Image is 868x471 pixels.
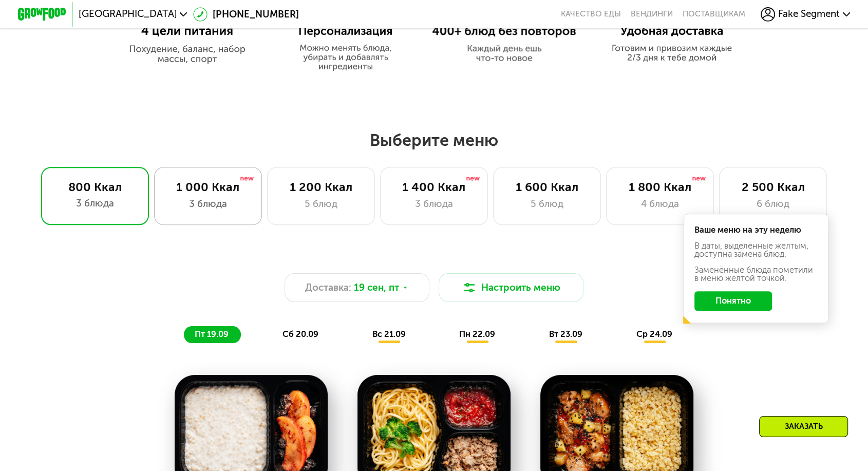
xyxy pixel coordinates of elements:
[193,7,299,22] a: [PHONE_NUMBER]
[694,291,772,311] button: Понятно
[549,329,582,339] span: вт 23.09
[53,196,137,211] div: 3 блюда
[636,329,672,339] span: ср 24.09
[195,329,229,339] span: пт 19.09
[79,9,177,19] span: [GEOGRAPHIC_DATA]
[305,280,351,295] span: Доставка:
[39,130,829,150] h2: Выберите меню
[282,329,318,339] span: сб 20.09
[372,329,405,339] span: вс 21.09
[505,180,589,194] div: 1 600 Ккал
[694,266,818,283] div: Заменённые блюда пометили в меню жёлтой точкой.
[618,180,702,194] div: 1 800 Ккал
[618,197,702,211] div: 4 блюда
[53,180,137,194] div: 800 Ккал
[631,9,673,19] a: Вендинги
[731,197,815,211] div: 6 блюд
[459,329,495,339] span: пн 22.09
[694,242,818,259] div: В даты, выделенные желтым, доступна замена блюд.
[561,9,621,19] a: Качество еды
[166,197,250,211] div: 3 блюда
[505,197,589,211] div: 5 блюд
[354,280,399,295] span: 19 сен, пт
[694,226,818,234] div: Ваше меню на эту неделю
[279,197,363,211] div: 5 блюд
[392,180,476,194] div: 1 400 Ккал
[392,197,476,211] div: 3 блюда
[682,9,745,19] div: поставщикам
[778,9,840,19] span: Fake Segment
[731,180,815,194] div: 2 500 Ккал
[279,180,363,194] div: 1 200 Ккал
[759,416,848,437] div: Заказать
[439,273,583,302] button: Настроить меню
[166,180,250,194] div: 1 000 Ккал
